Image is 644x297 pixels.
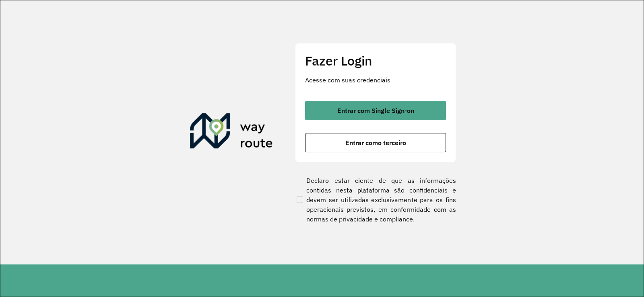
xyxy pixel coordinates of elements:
[295,176,456,224] label: Declaro estar ciente de que as informações contidas nesta plataforma são confidenciais e devem se...
[305,75,446,85] p: Acesse com suas credenciais
[345,139,406,146] span: Entrar como terceiro
[190,113,273,152] img: Roteirizador AmbevTech
[305,133,446,152] button: button
[305,53,446,68] h2: Fazer Login
[305,101,446,120] button: button
[337,107,414,114] span: Entrar com Single Sign-on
